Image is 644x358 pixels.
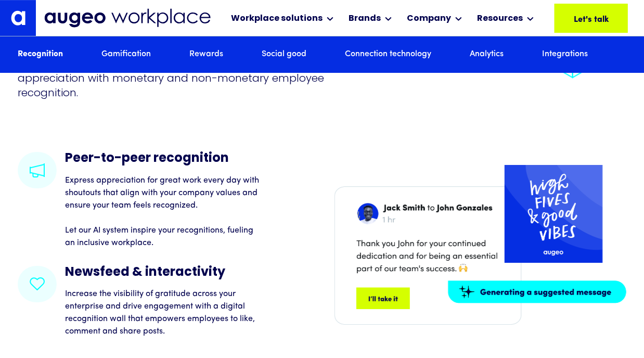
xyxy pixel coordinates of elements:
[18,49,63,60] a: Recognition
[189,49,223,60] a: Rewards
[101,49,151,60] a: Gamification
[262,49,306,60] a: Social good
[65,266,265,279] h4: Newsfeed & interactivity
[407,12,451,25] div: Company
[349,12,381,25] div: Brands
[345,49,431,60] a: Connection technology
[542,49,588,60] a: Integrations
[477,12,523,25] div: Resources
[555,4,628,33] a: Let's talk
[470,49,504,60] a: Analytics
[18,56,346,100] p: Advance workplace culture through data-driven insights and appreciation with monetary and non-mon...
[11,10,25,25] img: Augeo's "a" monogram decorative logo in white.
[65,288,265,338] p: Increase the visibility of gratitude across your enterprise and drive engagement with a digital r...
[65,174,265,249] p: Express appreciation for great work every day with shoutouts that align with your company values ...
[44,8,211,28] img: Augeo Workplace business unit full logo in mignight blue.
[65,152,265,165] h4: Peer-to-peer recognition
[231,12,323,25] div: Workplace solutions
